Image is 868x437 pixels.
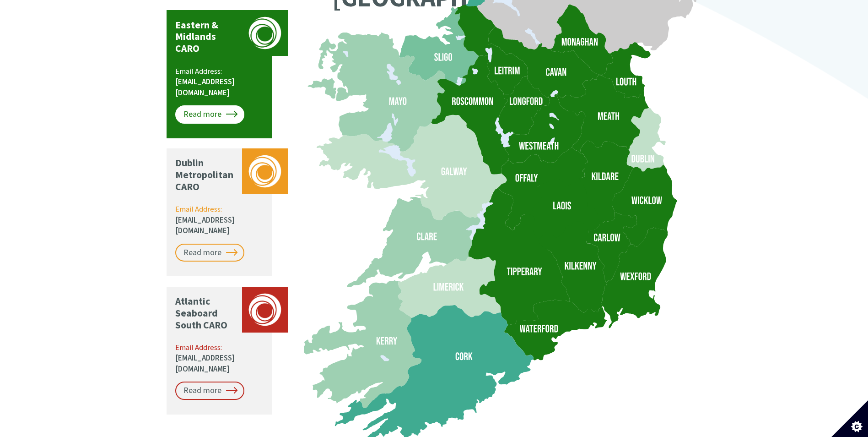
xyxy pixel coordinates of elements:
[175,204,264,236] p: Email Address:
[175,342,264,375] p: Email Address:
[175,295,237,331] p: Atlantic Seaboard South CARO
[175,76,235,98] a: [EMAIL_ADDRESS][DOMAIN_NAME]
[175,353,235,374] a: [EMAIL_ADDRESS][DOMAIN_NAME]
[175,157,237,193] p: Dublin Metropolitan CARO
[831,400,868,437] button: Set cookie preferences
[175,66,264,98] p: Email Address:
[175,244,244,262] a: Read more
[175,382,244,400] a: Read more
[175,19,237,55] p: Eastern & Midlands CARO
[175,215,235,236] a: [EMAIL_ADDRESS][DOMAIN_NAME]
[175,105,244,124] a: Read more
